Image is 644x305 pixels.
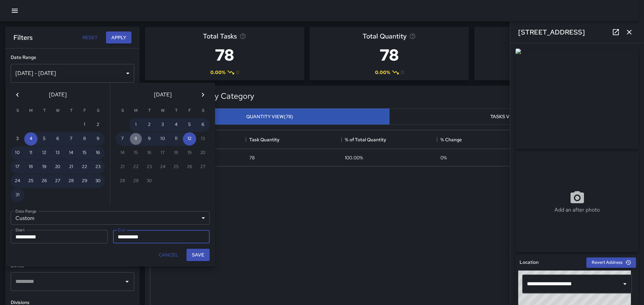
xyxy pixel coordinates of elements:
button: 22 [78,160,91,174]
button: Save [186,249,210,261]
button: 10 [11,146,24,160]
button: 24 [11,174,24,188]
label: End [118,227,125,233]
span: Thursday [65,104,77,118]
button: 3 [156,118,169,132]
button: 5 [183,118,196,132]
button: 11 [24,146,38,160]
button: 23 [91,160,105,174]
button: 4 [24,132,38,146]
span: Saturday [197,104,209,118]
button: 19 [38,160,51,174]
button: 8 [129,132,143,146]
button: 29 [78,174,91,188]
span: [DATE] [154,90,172,99]
button: 14 [64,146,78,160]
button: 6 [51,132,64,146]
button: 8 [78,132,91,146]
span: Wednesday [157,104,169,118]
span: Friday [183,104,196,118]
button: 2 [143,118,156,132]
span: Saturday [92,104,104,118]
button: Cancel [156,249,181,261]
button: 16 [91,146,105,160]
button: 17 [11,160,24,174]
button: 26 [38,174,51,188]
span: Sunday [116,104,128,118]
button: 27 [51,174,64,188]
button: 6 [196,118,210,132]
button: 7 [116,132,129,146]
button: 21 [64,160,78,174]
span: Sunday [11,104,23,118]
button: Next month [196,88,210,101]
button: 28 [64,174,78,188]
button: 3 [11,132,24,146]
button: 2 [91,118,105,132]
span: Friday [78,104,91,118]
button: Previous month [11,88,24,101]
button: 20 [51,160,64,174]
button: 18 [24,160,38,174]
button: 31 [11,188,24,202]
button: 15 [78,146,91,160]
span: Monday [130,104,142,118]
button: 10 [156,132,169,146]
button: 13 [51,146,64,160]
button: 30 [91,174,105,188]
label: Date Range [15,208,37,214]
div: Custom [11,211,210,225]
span: Thursday [170,104,182,118]
button: 25 [24,174,38,188]
button: 4 [169,118,183,132]
label: Start [15,227,24,233]
button: 5 [38,132,51,146]
span: Tuesday [143,104,155,118]
span: Wednesday [52,104,64,118]
span: [DATE] [49,90,67,99]
span: Tuesday [38,104,50,118]
button: 1 [78,118,91,132]
button: 11 [169,132,183,146]
button: 12 [183,132,196,146]
button: 1 [129,118,143,132]
button: 7 [64,132,78,146]
button: 12 [38,146,51,160]
button: 9 [91,132,105,146]
span: Monday [25,104,37,118]
button: 9 [143,132,156,146]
